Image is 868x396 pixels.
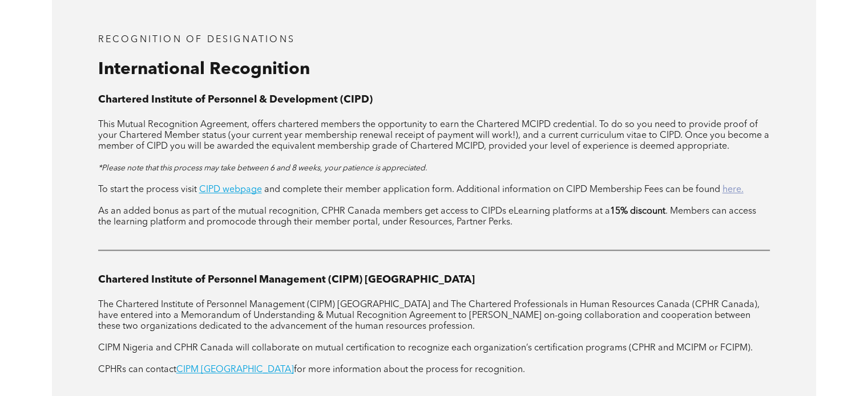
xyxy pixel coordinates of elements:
[98,344,753,353] span: CIPM Nigeria and CPHR Canada will collaborate on mutual certification to recognize each organizat...
[98,365,176,374] span: CPHRs can contact
[199,185,262,194] a: CIPD webpage
[176,365,294,374] a: CIPM [GEOGRAPHIC_DATA]
[98,61,310,78] span: International Recognition
[610,207,665,216] strong: 15% discount
[722,185,744,194] a: here.
[264,185,720,194] span: and complete their member application form. Additional information on CIPD Membership Fees can be...
[98,164,427,172] span: *Please note that this process may take between 6 and 8 weeks, your patience is appreciated.
[98,207,610,216] span: As an added bonus as part of the mutual recognition, CPHR Canada members get access to CIPDs eLea...
[294,365,525,374] span: for more information about the process for recognition.
[98,275,475,285] span: Chartered Institute of Personnel Management (CIPM) [GEOGRAPHIC_DATA]
[98,300,760,331] span: The Chartered Institute of Personnel Management (CIPM) [GEOGRAPHIC_DATA] and The Chartered Profes...
[98,95,373,105] strong: Chartered Institute of Personnel & Development (CIPD)
[98,120,769,151] span: This Mutual Recognition Agreement, offers chartered members the opportunity to earn the Chartered...
[98,185,197,194] span: To start the process visit
[98,35,295,44] span: RECOGNITION OF DESIGNATIONS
